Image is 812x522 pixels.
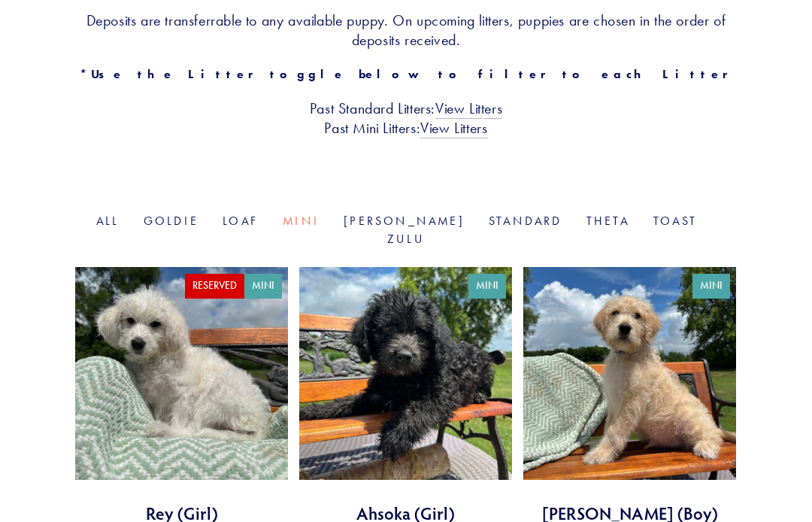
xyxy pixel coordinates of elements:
[96,214,120,228] a: All
[344,214,465,228] a: [PERSON_NAME]
[144,214,198,228] a: Goldie
[489,214,562,228] a: Standard
[653,214,697,228] a: Toast
[586,214,629,228] a: Theta
[75,11,737,50] h3: Deposits are transferrable to any available puppy. On upcoming litters, puppies are chosen in the...
[387,232,425,246] a: Zulu
[80,67,732,81] strong: *Use the Litter toggle below to filter to each Litter
[435,99,502,119] a: View Litters
[283,214,320,228] a: Mini
[223,214,259,228] a: Loaf
[75,99,737,138] h3: Past Standard Litters: Past Mini Litters:
[420,119,487,138] a: View Litters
